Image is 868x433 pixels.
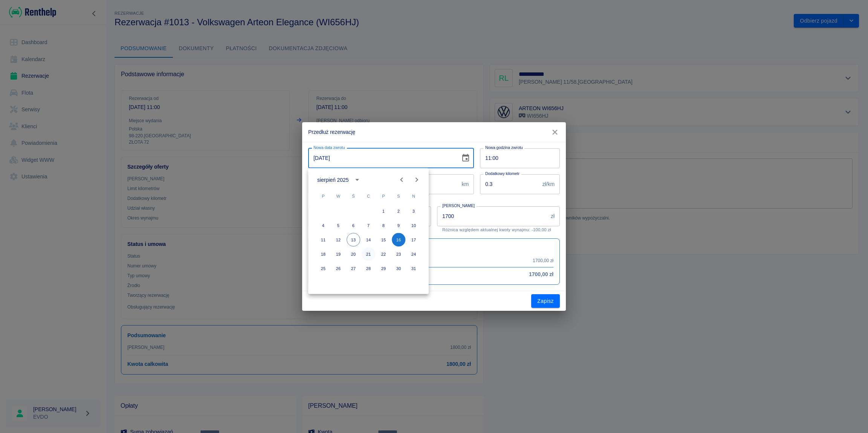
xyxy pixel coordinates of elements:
[458,150,473,166] button: Choose date, selected date is 16 sie 2025
[392,219,405,232] button: 9
[313,145,345,150] label: Nowa data zwrotu
[407,233,420,247] button: 17
[362,247,375,261] button: 21
[394,172,409,187] button: Previous month
[531,294,560,308] button: Zapisz
[302,122,566,142] h2: Przedłuż rezerwację
[332,219,345,232] button: 5
[409,172,424,187] button: Next month
[377,247,390,261] button: 22
[551,212,555,220] p: zł
[407,247,420,261] button: 24
[442,227,555,232] p: Różnica względem aktualnej kwoty wynajmu: -100,00 zł
[407,262,420,275] button: 31
[308,148,455,168] input: DD-MM-YYYY
[347,247,360,261] button: 20
[362,189,375,204] span: czwartek
[316,247,330,261] button: 18
[377,189,390,204] span: piątek
[316,189,330,204] span: poniedziałek
[316,219,330,232] button: 4
[485,171,520,177] label: Dodatkowy kilometr
[347,233,360,247] button: 13
[332,262,345,275] button: 26
[347,262,360,275] button: 27
[392,204,405,218] button: 2
[332,247,345,261] button: 19
[529,270,553,278] h6: 1700,00 zł
[377,262,390,275] button: 29
[407,204,420,218] button: 3
[533,257,553,264] p: 1700,00 zł
[392,247,405,261] button: 23
[377,233,390,247] button: 15
[332,189,345,204] span: wtorek
[362,233,375,247] button: 14
[347,189,360,204] span: środa
[332,233,345,247] button: 12
[442,203,475,209] label: [PERSON_NAME]
[542,180,555,188] p: zł/km
[437,206,548,226] input: Kwota wynajmu od początkowej daty, nie samego aneksu.
[392,262,405,275] button: 30
[462,180,469,188] p: km
[392,233,405,247] button: 16
[362,219,375,232] button: 7
[485,145,523,150] label: Nowa godzina zwrotu
[362,262,375,275] button: 28
[377,219,390,232] button: 8
[377,204,390,218] button: 1
[392,189,405,204] span: sobota
[351,174,364,186] button: calendar view is open, switch to year view
[317,176,348,184] div: sierpień 2025
[315,245,553,253] h6: Podsumowanie
[407,219,420,232] button: 10
[316,262,330,275] button: 25
[347,219,360,232] button: 6
[480,148,555,168] input: hh:mm
[407,189,420,204] span: niedziela
[316,233,330,247] button: 11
